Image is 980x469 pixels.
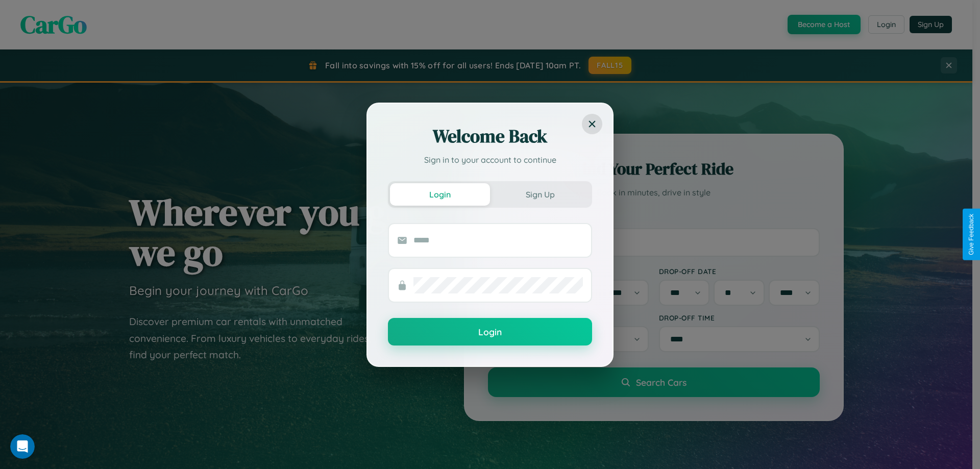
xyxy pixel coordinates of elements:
[388,154,592,166] p: Sign in to your account to continue
[390,183,490,206] button: Login
[10,434,35,459] iframe: Intercom live chat
[388,318,592,345] button: Login
[490,183,590,206] button: Sign Up
[388,124,592,149] h2: Welcome Back
[968,214,975,255] div: Give Feedback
